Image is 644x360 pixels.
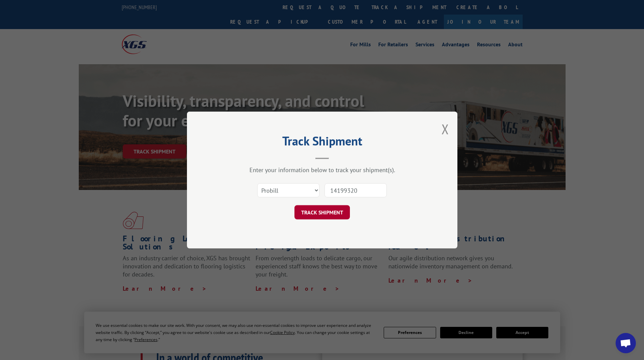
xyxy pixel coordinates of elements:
input: Number(s) [325,183,387,197]
div: Enter your information below to track your shipment(s). [221,166,424,174]
button: Close modal [442,120,449,138]
button: TRACK SHIPMENT [294,205,350,219]
h2: Track Shipment [221,136,424,149]
div: Open chat [616,333,636,353]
